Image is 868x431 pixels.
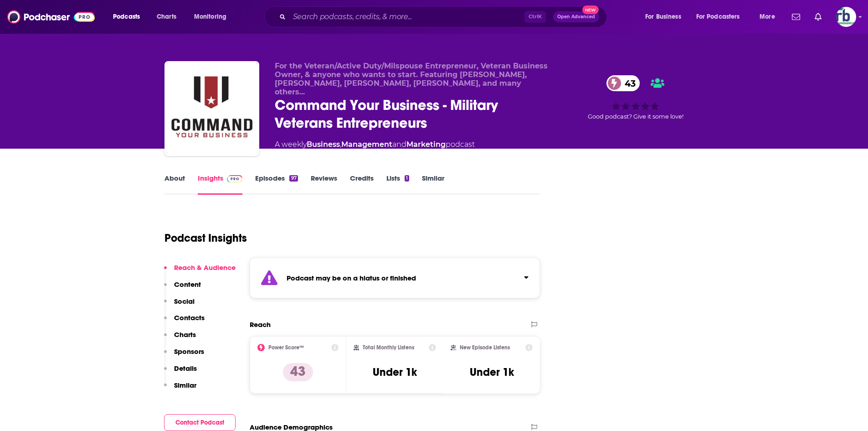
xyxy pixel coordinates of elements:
p: Similar [174,381,196,389]
span: and [392,140,406,149]
p: Contacts [174,313,205,322]
h2: New Episode Listens [460,344,510,351]
span: , [340,140,341,149]
a: Reviews [311,174,337,195]
span: Logged in as johannarb [836,7,856,27]
a: Management [341,140,392,149]
p: 43 [283,363,313,381]
span: 43 [616,75,640,91]
span: More [760,10,775,23]
button: open menu [107,10,152,24]
div: 1 [405,175,409,182]
img: Podchaser Pro [227,175,243,182]
a: Show notifications dropdown [788,9,804,25]
div: Search podcasts, credits, & more... [273,6,616,27]
a: Credits [350,174,374,195]
h3: Under 1k [373,365,417,379]
input: Search podcasts, credits, & more... [289,10,524,24]
button: open menu [639,10,693,24]
button: Contact Podcast [164,414,236,431]
a: Lists1 [386,174,409,195]
button: Content [164,280,201,297]
h3: Under 1k [470,365,514,379]
h2: Total Monthly Listens [363,344,414,351]
button: open menu [690,10,753,24]
button: Reach & Audience [164,263,236,280]
h2: Power Score™ [268,344,304,351]
button: Contacts [164,313,205,330]
p: Social [174,297,195,306]
strong: Podcast may be on a hiatus or finished [287,274,416,282]
button: open menu [753,10,786,24]
a: Episodes97 [255,174,298,195]
a: InsightsPodchaser Pro [198,174,243,195]
button: open menu [188,10,238,24]
button: Charts [164,330,196,347]
a: Similar [422,174,444,195]
button: Similar [164,381,196,398]
span: For the Veteran/Active Duty/Milspouse Entrepreneur, Veteran Business Owner, & anyone who wants to... [275,62,548,96]
section: Click to expand status details [250,258,540,298]
a: Show notifications dropdown [811,9,825,25]
img: Command Your Business - Military Veterans Entrepreneurs [166,63,257,154]
p: Sponsors [174,347,204,356]
button: Sponsors [164,347,204,364]
span: Monitoring [194,10,226,23]
span: Open Advanced [557,15,595,19]
img: User Profile [836,7,856,27]
p: Reach & Audience [174,263,236,272]
span: Ctrl K [524,11,546,23]
div: 43Good podcast? Give it some love! [567,62,704,134]
h2: Reach [250,320,271,329]
a: About [164,174,185,195]
span: For Business [645,10,681,23]
a: Charts [151,10,182,24]
span: New [582,5,599,14]
p: Content [174,280,201,289]
img: Podchaser - Follow, Share and Rate Podcasts [7,8,95,26]
button: Open AdvancedNew [553,11,599,22]
span: Good podcast? Give it some love! [588,113,683,120]
span: Podcasts [113,10,140,23]
p: Details [174,364,197,373]
a: Business [307,140,340,149]
p: Charts [174,330,196,339]
a: Marketing [406,140,446,149]
h1: Podcast Insights [164,231,247,245]
button: Show profile menu [836,7,856,27]
a: 43 [606,75,640,91]
span: Charts [157,10,176,23]
span: For Podcasters [696,10,740,23]
div: 97 [289,175,298,182]
button: Social [164,297,195,314]
button: Details [164,364,197,381]
div: A weekly podcast [275,139,475,150]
